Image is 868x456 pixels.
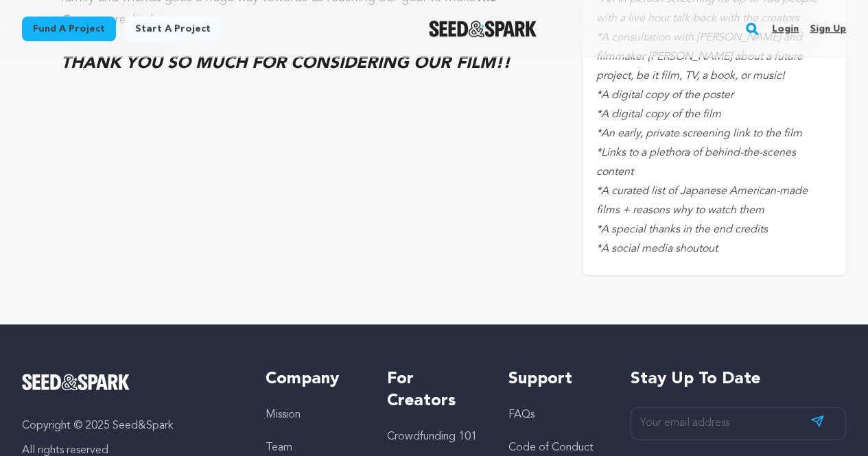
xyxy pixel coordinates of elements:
[387,431,477,442] a: Crowdfunding 101
[266,368,360,390] h5: Company
[61,56,510,72] em: THANK YOU SO MUCH FOR CONSIDERING OUR FILM!!
[596,243,718,254] em: *A social media shoutout
[429,21,537,37] a: Seed&Spark Homepage
[266,442,292,453] a: Team
[124,16,222,41] a: Start a project
[22,418,238,434] p: Copyright © 2025 Seed&Spark
[596,90,734,101] em: *A digital copy of the poster
[630,407,846,440] input: Your email address
[429,21,537,37] img: Seed&Spark Logo Dark Mode
[596,186,808,216] em: *A curated list of Japanese American-made films + reasons why to watch them
[387,368,481,412] h5: For Creators
[596,147,796,178] em: *Links to a plethora of behind-the-scenes content
[630,368,846,390] h5: Stay up to date
[596,224,768,235] em: *A special thanks in the end credits
[596,32,803,82] em: *A consultation with [PERSON_NAME] and filmmaker [PERSON_NAME] about a future project, be it film...
[22,374,130,390] img: Seed&Spark Logo
[508,368,602,390] h5: Support
[508,409,535,420] a: FAQs
[22,16,116,41] a: Fund a project
[596,109,721,120] em: *A digital copy of the film
[596,128,802,139] em: *An early, private screening link to the film
[772,18,799,40] a: Login
[508,442,594,453] a: Code of Conduct
[810,18,846,40] a: Sign up
[266,409,301,420] a: Mission
[22,374,238,390] a: Seed&Spark Homepage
